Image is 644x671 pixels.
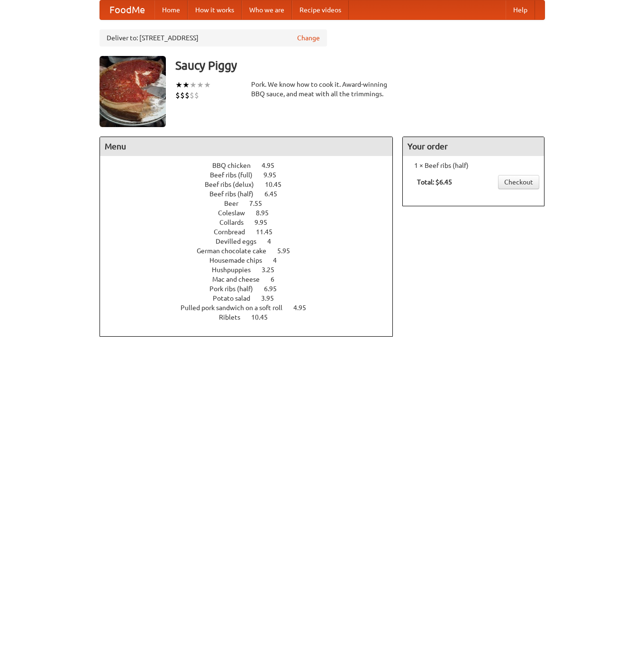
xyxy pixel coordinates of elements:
[213,294,260,302] span: Potato salad
[262,162,284,169] span: 4.95
[224,200,248,207] span: Beer
[197,80,204,90] li: ★
[181,304,324,312] a: Pulled pork sandwich on a soft roll 4.95
[251,80,393,99] div: Pork. We know how to cook it. Award-winning BBQ sauce, and meat with all the trimmings.
[256,209,278,217] span: 8.95
[212,266,260,274] span: Hushpuppies
[261,294,283,302] span: 3.95
[293,304,316,312] span: 4.95
[216,238,266,245] span: Devilled eggs
[506,0,535,19] a: Help
[292,0,349,19] a: Recipe videos
[251,313,277,321] span: 10.45
[218,209,286,217] a: Coleslaw 8.95
[182,80,190,90] li: ★
[224,200,280,207] a: Beer 7.55
[273,257,286,264] span: 4
[175,90,180,101] li: $
[188,0,242,19] a: How it works
[190,80,197,90] li: ★
[212,162,292,169] a: BBQ chicken 4.95
[100,0,154,19] a: FoodMe
[212,162,260,169] span: BBQ chicken
[271,276,284,283] span: 6
[212,276,269,283] span: Mac and cheese
[213,294,291,302] a: Potato salad 3.95
[205,181,299,188] a: Beef ribs (delux) 10.45
[264,285,286,293] span: 6.95
[181,304,292,312] span: Pulled pork sandwich on a soft roll
[277,247,299,255] span: 5.95
[154,0,188,19] a: Home
[210,171,294,179] a: Beef ribs (full) 9.95
[209,257,294,264] a: Housemade chips 4
[263,171,286,179] span: 9.95
[256,228,282,236] span: 11.45
[214,228,254,236] span: Cornbread
[185,90,190,101] li: $
[219,313,285,321] a: Riblets 10.45
[219,219,285,226] a: Collards 9.95
[194,90,199,101] li: $
[175,56,545,75] h3: Saucy Piggy
[212,276,292,283] a: Mac and cheese 6
[417,178,452,186] b: Total: $6.45
[204,80,211,90] li: ★
[264,190,287,198] span: 6.45
[210,171,262,179] span: Beef ribs (full)
[205,181,263,188] span: Beef ribs (delux)
[216,238,289,245] a: Devilled eggs 4
[219,219,253,226] span: Collards
[100,137,393,156] h4: Menu
[219,313,250,321] span: Riblets
[249,200,272,207] span: 7.55
[297,33,320,43] a: Change
[254,219,277,226] span: 9.95
[209,257,272,264] span: Housemade chips
[100,56,166,127] img: angular.jpg
[180,90,185,101] li: $
[100,29,327,46] div: Deliver to: [STREET_ADDRESS]
[197,247,276,255] span: German chocolate cake
[214,228,290,236] a: Cornbread 11.45
[403,137,544,156] h4: Your order
[209,285,294,293] a: Pork ribs (half) 6.95
[209,190,263,198] span: Beef ribs (half)
[262,266,284,274] span: 3.25
[197,247,308,255] a: German chocolate cake 5.95
[242,0,292,19] a: Who we are
[212,266,292,274] a: Hushpuppies 3.25
[408,161,539,170] li: 1 × Beef ribs (half)
[498,175,539,189] a: Checkout
[175,80,182,90] li: ★
[267,238,281,245] span: 4
[209,285,263,293] span: Pork ribs (half)
[265,181,291,188] span: 10.45
[190,90,194,101] li: $
[218,209,254,217] span: Coleslaw
[209,190,295,198] a: Beef ribs (half) 6.45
